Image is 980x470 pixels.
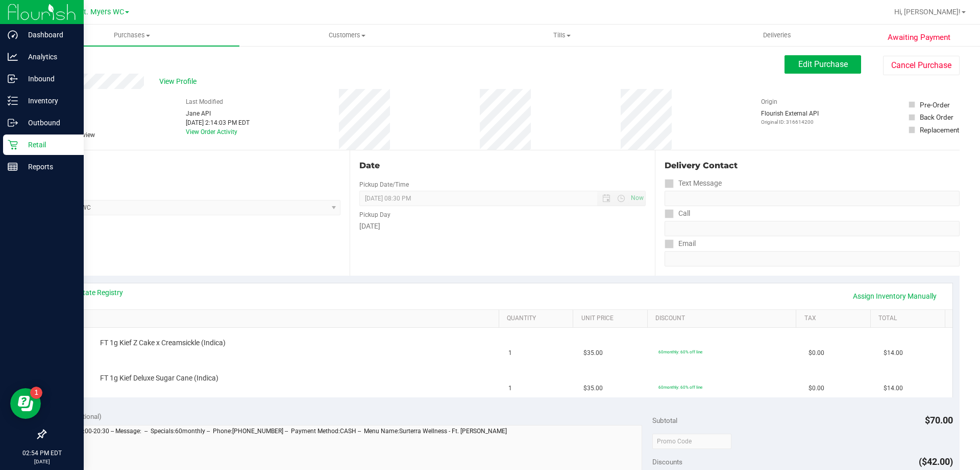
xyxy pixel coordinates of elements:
div: Back Order [920,112,953,122]
p: Inventory [18,95,79,107]
div: [DATE] [359,221,645,232]
span: $14.00 [884,384,903,393]
span: Purchases [24,31,239,40]
span: ($42.00) [919,456,953,467]
span: Customers [240,31,454,40]
span: Deliveries [749,31,805,40]
label: Last Modified [186,97,223,106]
span: $35.00 [583,384,603,393]
button: Cancel Purchase [883,56,960,75]
a: Quantity [507,315,569,323]
inline-svg: Reports [8,162,18,172]
iframe: Resource center unread badge [30,387,42,399]
input: Promo Code [652,434,731,449]
p: Reports [18,161,79,173]
span: Subtotal [652,416,677,424]
p: [DATE] [5,458,79,465]
a: Discount [655,315,792,323]
span: 60monthly: 60% off line [658,385,702,390]
inline-svg: Outbound [8,118,18,128]
span: $14.00 [884,348,903,358]
span: 60monthly: 60% off line [658,349,702,354]
p: Original ID: 316614200 [761,118,819,126]
span: $0.00 [808,348,824,358]
p: Retail [18,139,79,151]
a: Unit Price [581,315,644,323]
div: Flourish External API [761,109,819,126]
div: Date [359,160,645,172]
p: Dashboard [18,29,79,41]
a: Purchases [24,25,239,46]
button: Edit Purchase [785,55,861,74]
iframe: Resource center [10,388,41,419]
a: Total [878,315,941,323]
a: View Order Activity [186,128,237,136]
span: View Profile [159,76,200,87]
span: Tills [455,31,669,40]
span: Hi, [PERSON_NAME]! [894,8,961,16]
p: 02:54 PM EDT [5,449,79,458]
span: FT 1g Kief Deluxe Sugar Cane (Indica) [100,373,218,383]
label: Email [665,236,696,251]
inline-svg: Analytics [8,52,18,62]
div: Pre-Order [920,100,950,110]
p: Outbound [18,117,79,129]
label: Pickup Date/Time [359,180,409,189]
div: Location [45,160,340,172]
span: Ft. Myers WC [80,8,124,16]
a: View State Registry [62,287,123,298]
input: Format: (999) 999-9999 [665,191,960,206]
span: 1 [508,348,512,358]
div: Replacement [920,125,959,135]
a: Assign Inventory Manually [846,287,943,305]
label: Origin [761,97,777,106]
inline-svg: Dashboard [8,30,18,40]
div: [DATE] 2:14:03 PM EDT [186,118,250,127]
span: $70.00 [925,415,953,426]
a: Deliveries [670,25,885,46]
p: Inbound [18,73,79,85]
span: $0.00 [808,384,824,393]
span: Edit Purchase [798,59,848,69]
a: Tills [454,25,669,46]
input: Format: (999) 999-9999 [665,221,960,236]
label: Text Message [665,176,722,191]
label: Call [665,206,690,221]
div: Jane API [186,109,250,118]
inline-svg: Inventory [8,96,18,106]
span: 1 [508,384,512,393]
span: $35.00 [583,348,603,358]
p: Analytics [18,51,79,63]
a: Customers [239,25,454,46]
div: Delivery Contact [665,160,960,172]
a: Tax [804,315,867,323]
inline-svg: Retail [8,140,18,150]
a: SKU [60,315,495,323]
label: Pickup Day [359,210,390,219]
span: Awaiting Payment [888,32,950,43]
inline-svg: Inbound [8,74,18,84]
span: FT 1g Kief Z Cake x Creamsickle (Indica) [100,338,226,348]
